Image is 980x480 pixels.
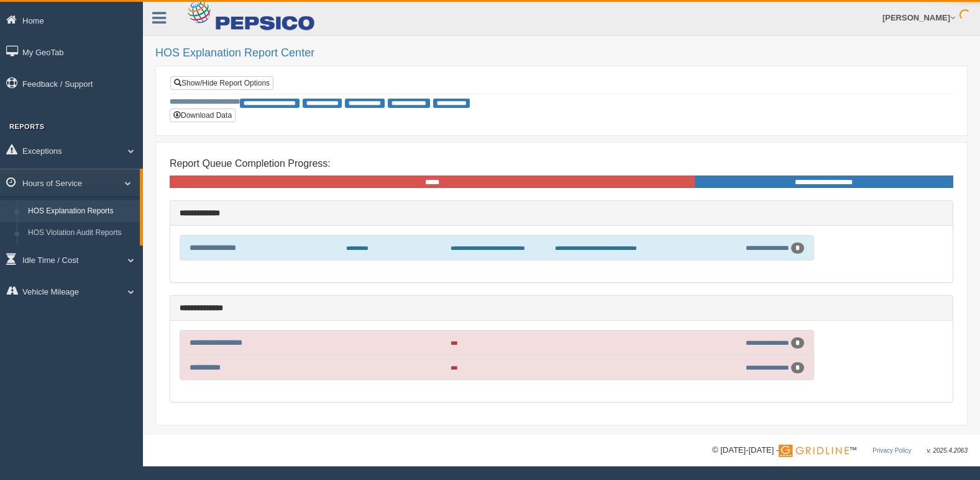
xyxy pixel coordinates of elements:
div: © [DATE]-[DATE] - ™ [712,444,968,457]
a: Privacy Policy [872,447,911,454]
button: Download Data [170,109,236,122]
span: v. 2025.4.2063 [927,447,968,454]
h2: HOS Explanation Report Center [155,47,968,60]
a: HOS Violation Audit Reports [22,222,140,244]
a: HOS Explanation Reports [22,200,140,223]
a: HOS Violations [22,244,140,267]
h4: Report Queue Completion Progress: [170,158,953,169]
img: Gridline [779,445,849,457]
a: Show/Hide Report Options [170,76,273,90]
